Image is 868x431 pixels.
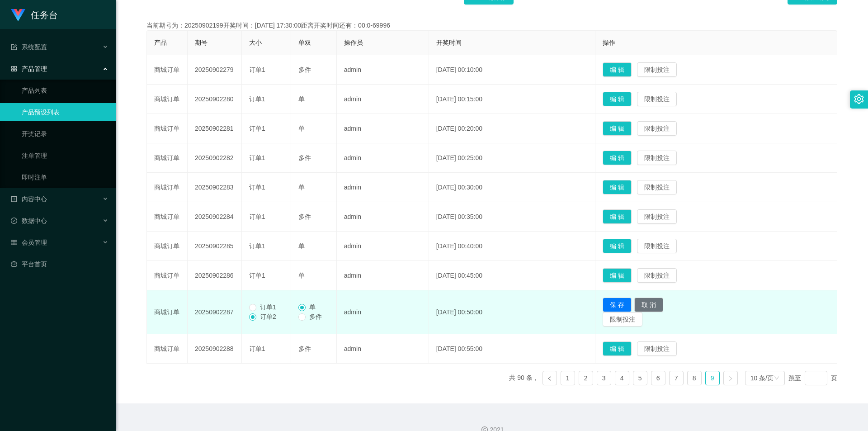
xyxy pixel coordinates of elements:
[249,125,265,132] span: 订单1
[298,272,305,279] span: 单
[705,371,720,385] li: 9
[651,371,665,385] a: 6
[579,371,593,385] li: 2
[603,268,632,283] button: 编 辑
[337,232,429,261] td: admin
[603,62,632,77] button: 编 辑
[429,143,595,173] td: [DATE] 00:25:00
[788,371,837,385] div: 跳至 页
[298,95,305,103] span: 单
[634,298,663,312] button: 取 消
[561,371,575,385] li: 1
[429,261,595,290] td: [DATE] 00:45:00
[22,125,108,143] a: 开奖记录
[249,242,265,250] span: 订单1
[547,376,552,381] i: 图标: left
[603,341,632,356] button: 编 辑
[11,196,17,202] i: 图标: profile
[147,334,188,364] td: 商城订单
[603,39,615,46] span: 操作
[147,143,188,173] td: 商城订单
[188,85,242,114] td: 20250902280
[429,114,595,143] td: [DATE] 00:20:00
[603,180,632,194] button: 编 辑
[603,298,632,312] button: 保 存
[11,239,17,246] i: 图标: table
[256,313,280,320] span: 订单2
[256,303,280,311] span: 订单1
[11,217,47,224] span: 数据中心
[637,180,677,194] button: 限制投注
[633,371,647,385] a: 5
[147,55,188,85] td: 商城订单
[637,151,677,165] button: 限制投注
[597,371,611,385] a: 3
[22,168,108,186] a: 即时注单
[188,114,242,143] td: 20250902281
[337,261,429,290] td: admin
[306,303,319,311] span: 单
[298,39,311,46] span: 单双
[188,55,242,85] td: 20250902279
[11,255,108,273] a: 图标: dashboard平台首页
[651,371,665,385] li: 6
[337,173,429,202] td: admin
[22,81,108,99] a: 产品列表
[11,43,47,51] span: 系统配置
[249,39,262,46] span: 大小
[188,202,242,232] td: 20250902284
[637,121,677,136] button: 限制投注
[337,143,429,173] td: admin
[188,143,242,173] td: 20250902282
[22,147,108,165] a: 注单管理
[195,39,208,46] span: 期号
[11,65,47,72] span: 产品管理
[11,11,58,18] a: 任务台
[188,173,242,202] td: 20250902283
[147,261,188,290] td: 商城订单
[298,184,305,191] span: 单
[147,232,188,261] td: 商城订单
[298,154,311,161] span: 多件
[687,371,702,385] li: 8
[249,154,265,161] span: 订单1
[249,272,265,279] span: 订单1
[429,232,595,261] td: [DATE] 00:40:00
[298,242,305,250] span: 单
[147,85,188,114] td: 商城订单
[147,114,188,143] td: 商城订单
[249,66,265,73] span: 订单1
[429,290,595,334] td: [DATE] 00:50:00
[670,371,683,385] a: 7
[854,94,864,104] i: 图标: setting
[603,151,632,165] button: 编 辑
[337,85,429,114] td: admin
[306,313,325,320] span: 多件
[22,103,108,121] a: 产品预设列表
[11,239,47,246] span: 会员管理
[728,376,733,381] i: 图标: right
[249,213,265,220] span: 订单1
[249,184,265,191] span: 订单1
[603,239,632,253] button: 编 辑
[774,375,779,382] i: 图标: down
[298,125,305,132] span: 单
[579,371,593,385] a: 2
[298,66,311,73] span: 多件
[188,334,242,364] td: 20250902288
[298,345,311,352] span: 多件
[11,44,17,50] i: 图标: form
[11,66,17,72] i: 图标: appstore-o
[542,371,557,385] li: 上一页
[147,290,188,334] td: 商城订单
[31,0,58,29] h1: 任务台
[603,121,632,136] button: 编 辑
[597,371,611,385] li: 3
[249,345,265,352] span: 订单1
[337,202,429,232] td: admin
[429,55,595,85] td: [DATE] 00:10:00
[188,261,242,290] td: 20250902286
[603,209,632,224] button: 编 辑
[637,62,677,77] button: 限制投注
[188,232,242,261] td: 20250902285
